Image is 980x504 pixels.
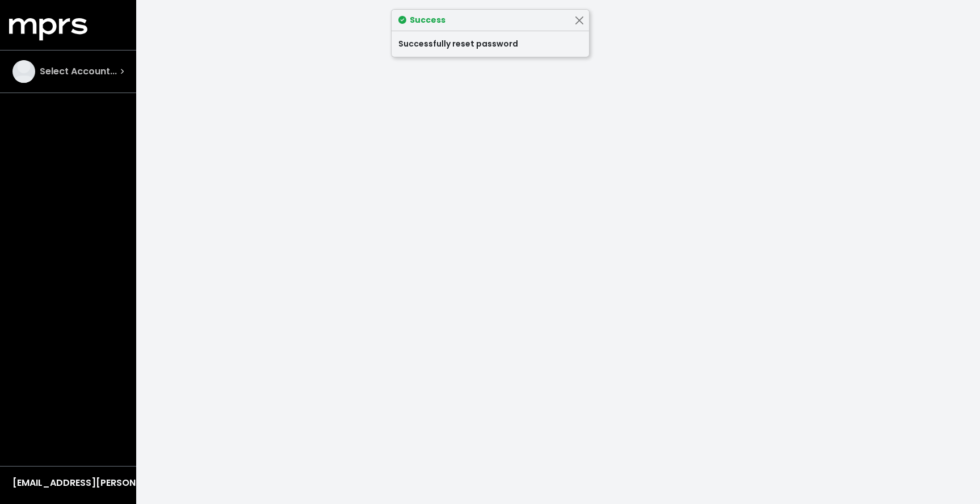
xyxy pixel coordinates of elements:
[410,14,445,26] strong: Success
[9,22,87,35] a: mprs logo
[12,60,35,83] img: The selected account / producer
[9,476,127,490] button: [EMAIL_ADDRESS][PERSON_NAME][DOMAIN_NAME]
[574,14,586,26] button: Close
[12,476,124,490] div: [EMAIL_ADDRESS][PERSON_NAME][DOMAIN_NAME]
[392,31,589,57] div: Successfully reset password
[40,65,117,78] span: Select Account...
